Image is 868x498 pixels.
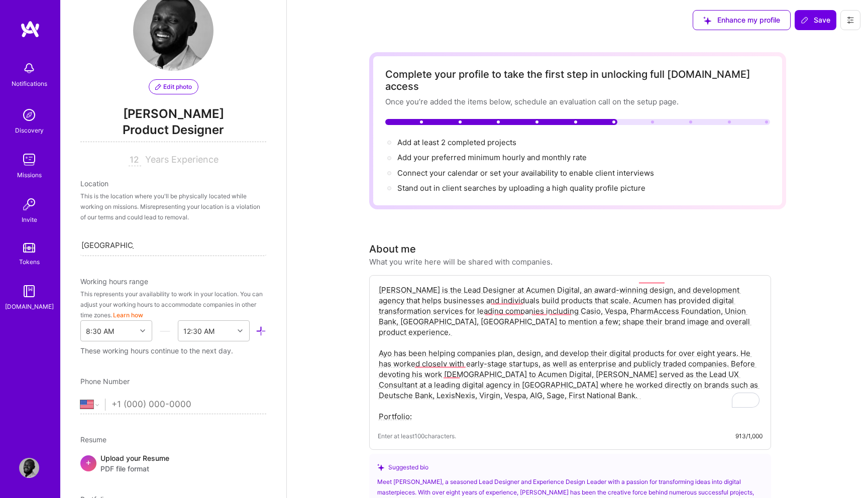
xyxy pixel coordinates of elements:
[397,168,654,178] span: Connect your calendar or set your availability to enable client interviews
[12,78,47,89] div: Notifications
[160,326,170,336] i: icon HorizontalInLineDivider
[145,154,219,165] span: Years Experience
[17,170,42,180] div: Missions
[385,68,770,92] div: Complete your profile to take the first step in unlocking full [DOMAIN_NAME] access
[795,10,836,30] button: Save
[100,463,169,474] span: PDF file format
[397,138,516,147] span: Add at least 2 completed projects
[378,284,763,423] textarea: To enrich screen reader interactions, please activate Accessibility in Grammarly extension settings
[80,178,266,189] div: Location
[85,457,91,467] span: +
[5,301,54,312] div: [DOMAIN_NAME]
[80,345,266,356] div: These working hours continue to the next day.
[149,79,198,94] button: Edit photo
[801,15,830,25] span: Save
[735,431,763,441] div: 913/1,000
[80,106,266,121] span: [PERSON_NAME]
[19,257,40,267] div: Tokens
[377,464,384,471] i: icon SuggestedTeams
[17,458,42,478] a: User Avatar
[80,453,266,474] div: +Upload your ResumePDF file format
[19,458,39,478] img: User Avatar
[20,20,40,38] img: logo
[140,328,145,333] i: icon Chevron
[80,435,106,444] span: Resume
[369,257,553,267] div: What you write here will be shared with companies.
[86,326,114,336] div: 8:30 AM
[112,390,266,419] input: +1 (000) 000-0000
[377,462,763,472] div: Suggested bio
[80,289,266,320] div: This represents your availability to work in your location. You can adjust your working hours to ...
[693,10,791,30] button: Enhance my profile
[80,277,148,286] span: Working hours range
[385,96,770,107] div: Once you’re added the items below, schedule an evaluation call on the setup page.
[19,194,39,214] img: Invite
[155,84,161,90] i: icon PencilPurple
[397,153,587,162] span: Add your preferred minimum hourly and monthly rate
[129,154,141,166] input: XX
[703,17,711,25] i: icon SuggestedTeams
[19,281,39,301] img: guide book
[80,191,266,222] div: This is the location where you'll be physically located while working on missions. Misrepresentin...
[100,453,169,474] div: Upload your Resume
[19,150,39,170] img: teamwork
[378,431,456,441] span: Enter at least 100 characters.
[369,241,416,257] div: About me
[183,326,214,336] div: 12:30 AM
[703,15,780,25] span: Enhance my profile
[23,243,35,253] img: tokens
[80,121,266,142] span: Product Designer
[19,105,39,125] img: discovery
[397,183,645,193] div: Stand out in client searches by uploading a high quality profile picture
[15,125,44,136] div: Discovery
[22,214,37,225] div: Invite
[19,58,39,78] img: bell
[80,377,130,386] span: Phone Number
[238,328,243,333] i: icon Chevron
[113,310,143,320] button: Learn how
[155,82,192,91] span: Edit photo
